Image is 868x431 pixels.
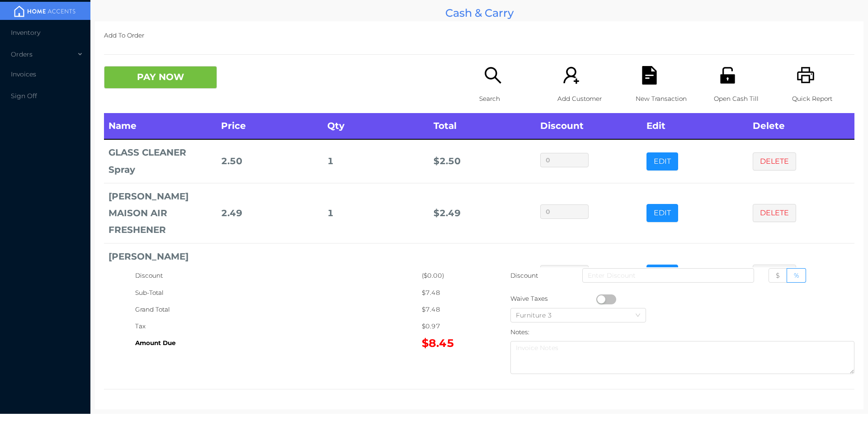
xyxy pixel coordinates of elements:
div: Tax [135,318,422,335]
p: Add Customer [557,90,620,107]
div: $0.97 [422,318,479,335]
i: icon: unlock [718,66,737,85]
p: Discount [510,267,539,284]
td: $ 2.49 [429,183,535,243]
input: Enter Discount [582,268,754,283]
div: Furniture 3 [516,308,561,322]
div: $7.48 [422,301,479,318]
i: icon: down [635,313,641,319]
p: Search [479,90,542,107]
i: icon: user-add [562,66,580,85]
td: $ 2.50 [429,139,535,183]
span: Inventory [11,28,40,37]
button: EDIT [646,152,678,171]
th: Delete [748,113,854,139]
td: $ 2.49 [429,243,535,303]
th: Name [104,113,217,139]
span: % [794,271,799,279]
td: [PERSON_NAME] MAISON AIR FRESHENER [104,183,217,243]
div: 1 [327,205,425,222]
span: Sign Off [11,92,37,100]
th: Qty [323,113,429,139]
div: 1 [327,153,425,170]
td: [PERSON_NAME] MAISON AIR FRESHENER [104,243,217,303]
i: icon: printer [797,66,815,85]
th: Total [429,113,535,139]
div: Discount [135,267,422,284]
td: 2.49 [217,183,323,243]
p: New Transaction [636,90,698,107]
div: 1 [327,265,425,282]
td: GLASS CLEANER Spray [104,139,217,183]
p: Quick Report [792,90,854,107]
div: Cash & Carry [95,5,863,21]
p: Add To Order [104,27,854,44]
img: mainBanner [11,5,79,18]
div: Grand Total [135,301,422,318]
button: PAY NOW [104,66,217,89]
p: Open Cash Till [714,90,776,107]
button: DELETE [753,265,796,283]
div: $8.45 [422,335,479,351]
div: Sub-Total [135,284,422,301]
div: Amount Due [135,335,422,351]
span: Invoices [11,70,36,78]
i: icon: file-text [640,66,659,85]
td: 2.50 [217,139,323,183]
th: Discount [536,113,642,139]
span: $ [776,271,780,279]
td: 2.49 [217,243,323,303]
label: Notes: [510,328,529,336]
i: icon: search [484,66,502,85]
div: Waive Taxes [510,290,596,307]
button: DELETE [753,152,796,171]
button: EDIT [646,204,678,222]
th: Price [217,113,323,139]
th: Edit [642,113,748,139]
div: ($0.00) [422,267,479,284]
button: EDIT [646,265,678,283]
div: $7.48 [422,284,479,301]
button: DELETE [753,204,796,222]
